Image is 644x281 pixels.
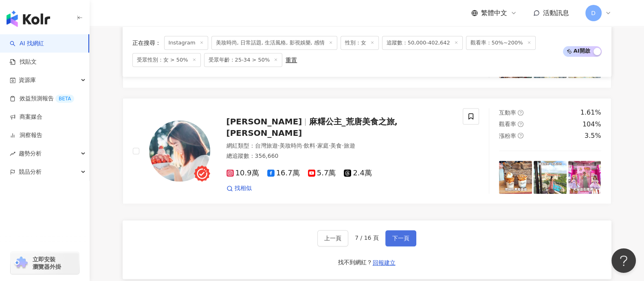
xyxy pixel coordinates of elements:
[543,9,569,17] span: 活動訊息
[164,36,208,50] span: Instagram
[385,230,416,246] button: 下一頁
[568,161,601,194] img: post-image
[10,151,15,157] span: rise
[211,36,337,50] span: 美妝時尚, 日常話題, 生活風格, 影視娛樂, 感情
[10,113,42,121] a: 商案媒合
[580,108,601,117] div: 1.61%
[466,36,536,50] span: 觀看率：50%~200%
[132,40,161,46] span: 正在搜尋 ：
[317,230,348,246] button: 上一頁
[518,133,523,138] span: question-circle
[286,57,297,63] div: 重置
[344,169,372,177] span: 2.4萬
[10,40,44,48] a: searchAI 找網紅
[499,133,516,139] span: 漲粉率
[267,169,300,177] span: 16.7萬
[132,53,201,67] span: 受眾性別：女 > 50%
[355,235,379,241] span: 7 / 16 頁
[226,142,453,150] div: 網紅類型 ：
[582,120,601,129] div: 104%
[204,53,283,67] span: 受眾年齡：25-34 > 50%
[372,256,396,269] button: 回報建立
[149,120,210,181] img: KOL Avatar
[226,117,398,138] span: 麻糬公主_荒唐美食之旅,[PERSON_NAME]
[13,257,29,270] img: chrome extension
[10,58,37,66] a: 找貼文
[11,252,79,274] a: chrome extension立即安裝 瀏覽器外掛
[481,9,507,18] span: 繁體中文
[278,142,279,149] span: ·
[308,169,336,177] span: 5.7萬
[518,110,523,115] span: question-circle
[226,184,252,192] a: 找相似
[324,235,341,241] span: 上一頁
[611,248,636,273] iframe: Help Scout Beacon - Open
[255,142,278,149] span: 台灣旅遊
[302,142,304,149] span: ·
[342,142,343,149] span: ·
[19,163,42,181] span: 競品分析
[341,36,379,50] span: 性別：女
[373,259,396,266] span: 回報建立
[392,235,409,241] span: 下一頁
[7,11,50,27] img: logo
[10,95,74,103] a: 效益預測報告BETA
[279,142,302,149] span: 美妝時尚
[382,36,463,50] span: 追蹤數：50,000-402,642
[330,142,342,149] span: 美食
[226,169,259,177] span: 10.9萬
[304,142,315,149] span: 飲料
[226,152,453,160] div: 總追蹤數 ： 356,660
[518,121,523,127] span: question-circle
[226,117,302,126] span: [PERSON_NAME]
[591,9,596,18] span: D
[585,131,601,140] div: 3.5%
[499,109,516,116] span: 互動率
[499,121,516,127] span: 觀看率
[329,142,330,149] span: ·
[19,144,42,163] span: 趨勢分析
[534,161,567,194] img: post-image
[344,142,355,149] span: 旅遊
[33,256,61,270] span: 立即安裝 瀏覽器外掛
[499,161,532,194] img: post-image
[19,71,36,89] span: 資源庫
[235,184,252,192] span: 找相似
[317,142,329,149] span: 家庭
[123,98,611,204] a: KOL Avatar[PERSON_NAME]麻糬公主_荒唐美食之旅,[PERSON_NAME]網紅類型：台灣旅遊·美妝時尚·飲料·家庭·美食·旅遊總追蹤數：356,66010.9萬16.7萬5...
[315,142,317,149] span: ·
[10,131,42,139] a: 洞察報告
[338,259,372,267] div: 找不到網紅？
